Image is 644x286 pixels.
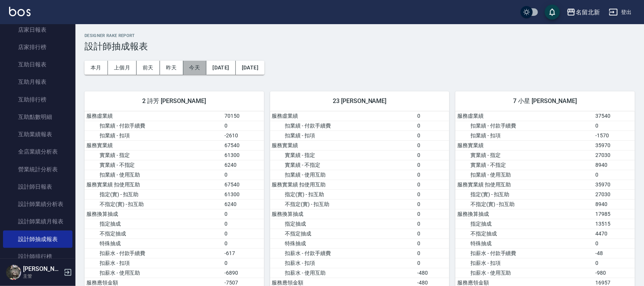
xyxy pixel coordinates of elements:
[3,231,72,248] a: 設計師抽成報表
[3,91,72,108] a: 互助排行榜
[85,219,223,229] td: 指定抽成
[593,199,635,209] td: 8940
[415,219,449,229] td: 0
[415,189,449,199] td: 0
[206,61,235,75] button: [DATE]
[455,150,593,160] td: 實業績 - 指定
[137,61,160,75] button: 前天
[85,268,223,278] td: 扣薪水 - 使用互助
[606,5,635,19] button: 登出
[270,209,416,219] td: 服務換算抽成
[593,268,635,278] td: -980
[270,180,416,189] td: 服務實業績 扣使用互助
[223,199,264,209] td: 6240
[455,268,593,278] td: 扣薪水 - 使用互助
[464,97,626,105] span: 7 小星 [PERSON_NAME]
[236,61,264,75] button: [DATE]
[593,150,635,160] td: 27030
[564,5,603,20] button: 名留北新
[85,248,223,258] td: 扣薪水 - 付款手續費
[455,258,593,268] td: 扣薪水 - 扣項
[415,170,449,180] td: 0
[223,268,264,278] td: -6890
[3,161,72,178] a: 營業統計分析表
[270,160,416,170] td: 實業績 - 不指定
[223,170,264,180] td: 0
[3,143,72,160] a: 全店業績分析表
[270,189,416,199] td: 指定(實) - 扣互助
[455,140,593,150] td: 服務實業績
[270,258,416,268] td: 扣薪水 - 扣項
[270,131,416,140] td: 扣業績 - 扣項
[85,111,223,121] td: 服務虛業績
[415,140,449,150] td: 0
[593,219,635,229] td: 13515
[593,238,635,248] td: 0
[455,121,593,131] td: 扣業績 - 付款手續費
[415,238,449,248] td: 0
[593,160,635,170] td: 8940
[455,189,593,199] td: 指定(實) - 扣互助
[85,121,223,131] td: 扣業績 - 付款手續費
[183,61,207,75] button: 今天
[455,131,593,140] td: 扣業績 - 扣項
[455,180,593,189] td: 服務實業績 扣使用互助
[455,219,593,229] td: 指定抽成
[85,229,223,238] td: 不指定抽成
[270,229,416,238] td: 不指定抽成
[455,170,593,180] td: 扣業績 - 使用互助
[223,160,264,170] td: 6240
[593,209,635,219] td: 17985
[415,180,449,189] td: 0
[3,38,72,56] a: 店家排行榜
[415,150,449,160] td: 0
[85,209,223,219] td: 服務換算抽成
[3,213,72,230] a: 設計師業績月報表
[223,229,264,238] td: 0
[223,189,264,199] td: 61300
[85,199,223,209] td: 不指定(實) - 扣互助
[23,265,61,273] h5: [PERSON_NAME]
[593,121,635,131] td: 0
[270,150,416,160] td: 實業績 - 指定
[3,248,72,265] a: 設計師排行榜
[455,209,593,219] td: 服務換算抽成
[3,73,72,91] a: 互助月報表
[85,33,635,38] h2: Designer Rake Report
[545,5,560,20] button: save
[593,229,635,238] td: 4470
[223,111,264,121] td: 70150
[3,126,72,143] a: 互助業績報表
[223,219,264,229] td: 0
[3,21,72,38] a: 店家日報表
[415,209,449,219] td: 0
[593,180,635,189] td: 35970
[9,7,31,16] img: Logo
[223,140,264,150] td: 67540
[223,248,264,258] td: -617
[85,170,223,180] td: 扣業績 - 使用互助
[270,199,416,209] td: 不指定(實) - 扣互助
[593,131,635,140] td: -1570
[3,108,72,126] a: 互助點數明細
[3,56,72,73] a: 互助日報表
[415,248,449,258] td: 0
[94,97,255,105] span: 2 詩芳 [PERSON_NAME]
[455,238,593,248] td: 特殊抽成
[593,140,635,150] td: 35970
[415,258,449,268] td: 0
[270,121,416,131] td: 扣業績 - 付款手續費
[23,273,61,280] p: 主管
[85,140,223,150] td: 服務實業績
[160,61,183,75] button: 昨天
[270,219,416,229] td: 指定抽成
[576,8,600,17] div: 名留北新
[270,170,416,180] td: 扣業績 - 使用互助
[415,121,449,131] td: 0
[593,248,635,258] td: -48
[593,258,635,268] td: 0
[223,121,264,131] td: 0
[593,111,635,121] td: 37540
[455,248,593,258] td: 扣薪水 - 付款手續費
[3,195,72,213] a: 設計師業績分析表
